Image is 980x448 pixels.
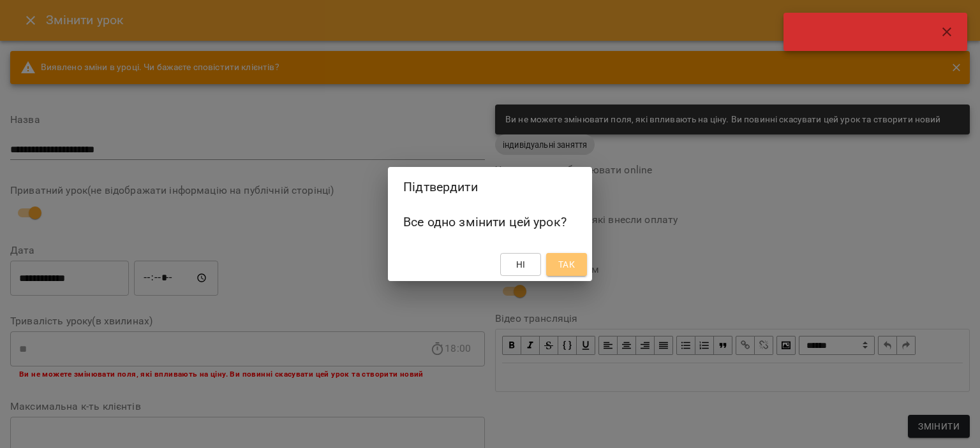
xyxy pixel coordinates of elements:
span: Ні [516,257,526,272]
span: Так [558,257,575,272]
button: Ні [500,253,541,276]
h6: Все одно змінити цей урок? [403,212,577,232]
button: Так [546,253,587,276]
h2: Підтвердити [403,177,577,197]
